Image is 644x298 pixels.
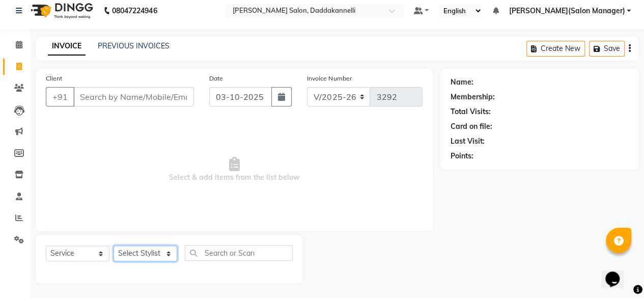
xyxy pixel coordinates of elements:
[451,151,473,161] div: Points:
[46,119,423,221] span: Select & add items from the list below
[46,74,62,83] label: Client
[185,245,293,261] input: Search or Scan
[73,87,194,106] input: Search by Name/Mobile/Email/Code
[601,257,634,288] iframe: chat widget
[526,41,585,57] button: Create New
[46,87,74,106] button: +91
[509,6,625,16] span: [PERSON_NAME](Salon Manager)
[307,74,351,83] label: Invoice Number
[451,121,492,132] div: Card on file:
[48,37,86,56] a: INVOICE
[451,77,473,88] div: Name:
[589,41,625,57] button: Save
[451,106,491,117] div: Total Visits:
[209,74,223,83] label: Date
[451,92,495,102] div: Membership:
[451,136,485,147] div: Last Visit:
[98,41,170,50] a: PREVIOUS INVOICES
